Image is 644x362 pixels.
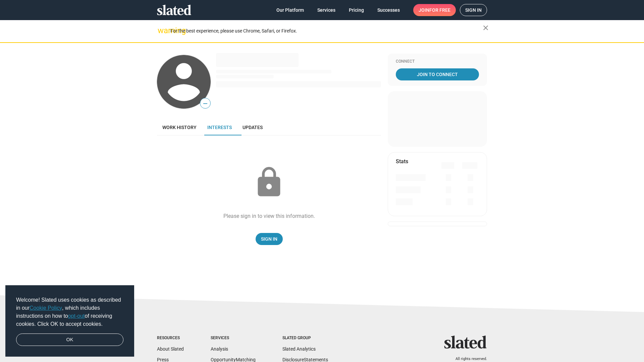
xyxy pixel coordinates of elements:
span: Sign in [465,4,482,16]
span: — [200,99,210,108]
a: dismiss cookie message [16,334,123,346]
span: Interests [207,125,232,130]
div: Connect [396,59,479,64]
a: Services [312,4,341,16]
span: Successes [377,4,400,16]
a: Sign in [460,4,487,16]
div: Resources [157,336,184,341]
a: Analysis [211,346,228,352]
span: Services [317,4,335,16]
a: Joinfor free [413,4,456,16]
div: Services [211,336,256,341]
a: Pricing [343,4,369,16]
mat-icon: close [482,24,490,32]
a: Join To Connect [396,68,479,80]
span: Sign In [261,233,277,245]
span: Welcome! Slated uses cookies as described in our , which includes instructions on how to of recei... [16,296,123,328]
mat-card-title: Stats [396,158,408,165]
a: About Slated [157,346,184,352]
div: Slated Group [282,336,328,341]
span: Work history [162,125,197,130]
span: Join [419,4,450,16]
a: opt-out [68,313,85,319]
span: Updates [243,125,263,130]
mat-icon: lock [252,166,286,199]
div: cookieconsent [5,285,134,357]
a: Sign In [256,233,283,245]
a: Slated Analytics [282,346,316,352]
div: Please sign in to view this information. [223,213,315,220]
span: Pricing [349,4,364,16]
span: Join To Connect [397,68,478,80]
a: Cookie Policy [30,305,62,311]
a: Work history [157,119,202,135]
span: Our Platform [276,4,304,16]
a: Interests [202,119,237,135]
div: For the best experience, please use Chrome, Safari, or Firefox. [170,26,483,36]
a: Updates [237,119,268,135]
mat-icon: warning [158,26,166,35]
a: Successes [372,4,405,16]
span: for free [429,4,450,16]
a: Our Platform [271,4,309,16]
